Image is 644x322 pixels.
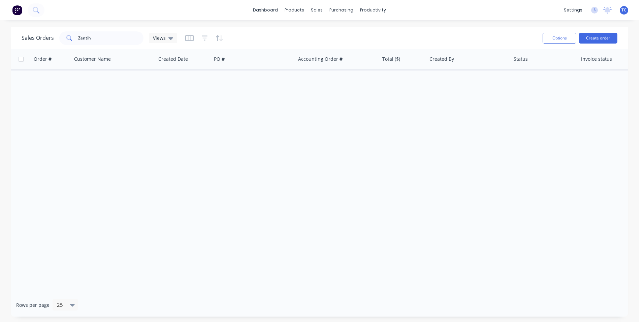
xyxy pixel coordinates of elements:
[153,34,166,42] span: Views
[560,5,586,15] div: settings
[579,33,617,44] button: Create order
[581,56,612,62] div: Invoice status
[78,31,144,45] input: Search...
[298,56,343,62] div: Accounting Order #
[22,35,54,41] h1: Sales Orders
[308,5,326,15] div: sales
[12,5,22,15] img: Factory
[16,302,50,308] span: Rows per page
[281,5,308,15] div: products
[250,5,281,15] a: dashboard
[326,5,357,15] div: purchasing
[357,5,389,15] div: productivity
[514,56,528,62] div: Status
[74,56,111,62] div: Customer Name
[543,33,576,44] button: Options
[621,7,626,13] span: TC
[429,56,454,62] div: Created By
[34,56,52,62] div: Order #
[382,56,400,62] div: Total ($)
[158,56,188,62] div: Created Date
[214,56,225,62] div: PO #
